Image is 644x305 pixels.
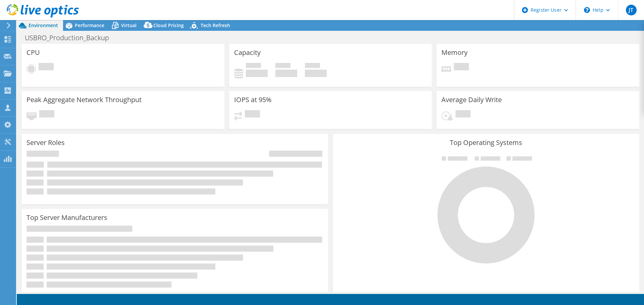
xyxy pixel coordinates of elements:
span: Performance [75,22,104,28]
span: Pending [39,63,54,72]
h4: 0 GiB [275,70,297,77]
span: Environment [29,22,58,28]
span: Pending [39,110,54,119]
span: Total [305,63,320,70]
h3: CPU [26,49,40,56]
h3: Capacity [234,49,261,56]
h3: Top Operating Systems [338,139,634,146]
h4: 0 GiB [246,70,268,77]
h4: 0 GiB [305,70,327,77]
span: Pending [455,110,471,119]
span: JT [626,5,637,15]
h3: Memory [441,49,468,56]
svg: \n [584,7,590,13]
span: Pending [245,110,260,119]
h3: Average Daily Write [441,96,502,103]
span: Tech Refresh [201,22,230,28]
span: Virtual [121,22,137,28]
h3: IOPS at 95% [234,96,272,103]
span: Pending [454,63,469,72]
h3: Peak Aggregate Network Throughput [26,96,142,103]
span: Used [246,63,261,70]
span: Cloud Pricing [153,22,184,28]
h3: Top Server Manufacturers [26,214,107,221]
h3: Server Roles [26,139,65,146]
span: Free [275,63,290,70]
h1: USBRO_Production_Backup [22,34,119,42]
